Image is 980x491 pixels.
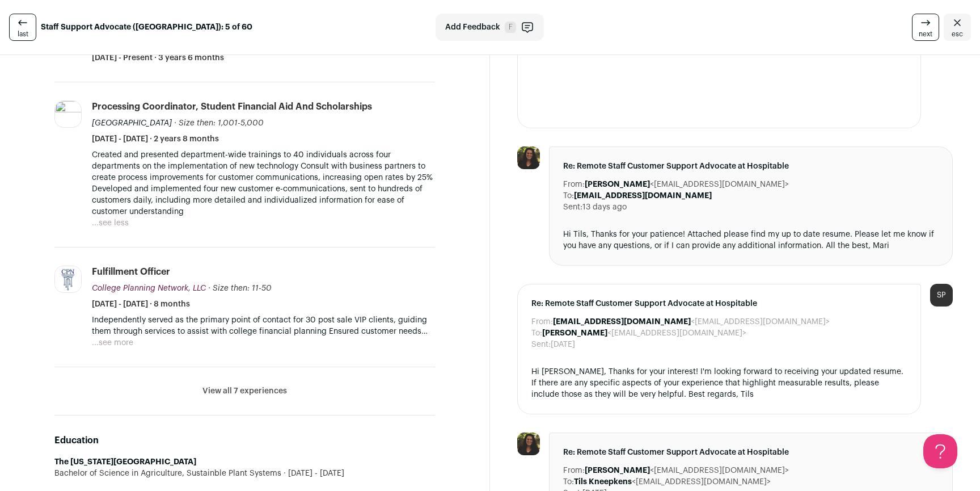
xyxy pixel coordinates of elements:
span: [DATE] - [DATE] · 8 months [92,299,190,310]
dt: Sent: [531,339,551,350]
span: [GEOGRAPHIC_DATA] [92,119,172,127]
span: last [18,30,28,39]
button: ...see more [92,337,133,349]
b: [PERSON_NAME] [585,181,650,188]
strong: Staff Support Advocate ([GEOGRAPHIC_DATA]): 5 of 60 [41,22,252,33]
img: 65249e9bd27a04f9f79966cbb7ece9686ea029a5692875828a9c5fdbb10b1559 [55,266,81,292]
span: [DATE] - Present · 3 years 6 months [92,52,224,64]
dd: <[EMAIL_ADDRESS][DOMAIN_NAME]> [542,328,746,339]
img: 27d6f875c37ea136653464ae885385cc9df26fe0e736d666bf72366c823e6204 [517,146,540,169]
p: Created and presented department-wide trainings to 40 individuals across four departments on the ... [92,149,435,217]
p: Independently served as the primary point of contact for 30 post sale VIP clients, guiding them t... [92,314,435,337]
dt: From: [563,465,585,476]
dt: From: [563,179,585,190]
b: [EMAIL_ADDRESS][DOMAIN_NAME] [574,192,712,200]
a: next [912,14,939,41]
span: · Size then: 1,001-5,000 [174,119,264,127]
b: [PERSON_NAME] [585,467,650,475]
b: [PERSON_NAME] [542,329,607,337]
dt: To: [563,476,574,488]
dt: To: [531,328,542,339]
span: Re: Remote Staff Customer Support Advocate at Hospitable [531,298,907,309]
dd: <[EMAIL_ADDRESS][DOMAIN_NAME]> [585,179,789,190]
a: Close [944,14,971,41]
span: College Planning Network, LLC [92,284,206,292]
a: last [9,14,36,41]
div: SP [930,284,953,307]
dd: <[EMAIL_ADDRESS][DOMAIN_NAME]> [574,476,771,488]
span: [DATE] - [DATE] · 2 years 8 months [92,133,219,145]
span: F [505,22,516,33]
dd: <[EMAIL_ADDRESS][DOMAIN_NAME]> [553,316,830,328]
div: Fulfillment Officer [92,266,170,278]
span: Add Feedback [445,22,500,33]
span: next [919,30,932,39]
button: Add Feedback F [436,14,544,41]
dt: To: [563,190,574,202]
span: esc [952,30,963,39]
div: Processing Coordinator, Student Financial Aid and Scholarships [92,100,372,113]
button: View all 7 experiences [202,385,287,397]
img: Cuyahoga-Community-College-District-38448F76.jpg [55,101,81,127]
div: Hi Tils, Thanks for your patience! Attached please find my up to date resume. Please let me know ... [563,229,939,251]
div: Bachelor of Science in Agriculture, Sustainble Plant Systems [54,468,435,479]
button: ...see less [92,217,129,229]
h2: Education [54,434,435,447]
iframe: Help Scout Beacon - Open [923,434,957,468]
dt: Sent: [563,202,582,213]
dt: From: [531,316,553,328]
dd: 13 days ago [582,202,627,213]
span: [DATE] - [DATE] [281,468,344,479]
strong: The [US_STATE][GEOGRAPHIC_DATA] [54,458,196,466]
b: [EMAIL_ADDRESS][DOMAIN_NAME] [553,318,691,326]
span: Re: Remote Staff Customer Support Advocate at Hospitable [563,161,939,172]
dd: <[EMAIL_ADDRESS][DOMAIN_NAME]> [585,465,789,476]
dd: [DATE] [551,339,575,350]
img: 27d6f875c37ea136653464ae885385cc9df26fe0e736d666bf72366c823e6204 [517,433,540,455]
span: Re: Remote Staff Customer Support Advocate at Hospitable [563,447,939,458]
span: · Size then: 11-50 [208,284,272,292]
b: Tils Kneepkens [574,478,632,486]
div: Hi [PERSON_NAME], Thanks for your interest! I'm looking forward to receiving your updated resume.... [531,366,907,400]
